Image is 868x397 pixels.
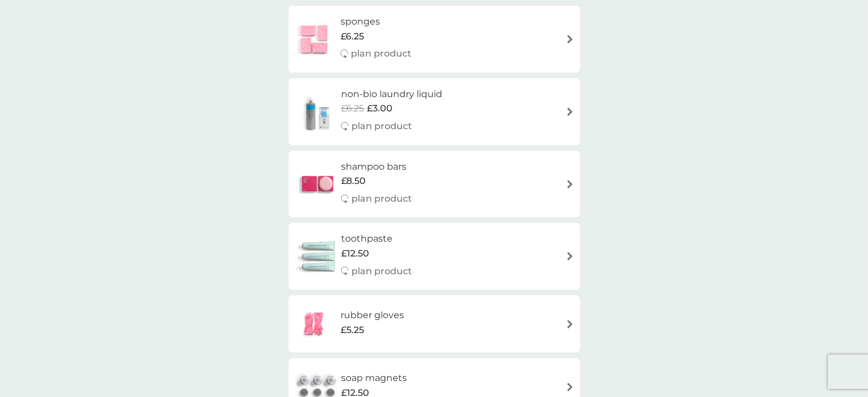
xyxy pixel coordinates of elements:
h6: non-bio laundry liquid [341,87,442,102]
p: plan product [351,46,411,61]
img: arrow right [566,107,574,116]
img: sponges [294,19,334,59]
h6: shampoo bars [341,159,412,174]
img: arrow right [566,320,574,328]
p: plan product [351,191,412,206]
span: £6.25 [341,29,364,44]
img: shampoo bars [294,164,341,204]
img: arrow right [566,383,574,391]
img: toothpaste [294,236,341,276]
img: non-bio laundry liquid [294,91,341,131]
h6: rubber gloves [341,308,404,323]
span: £3.00 [367,101,393,116]
p: plan product [351,264,412,279]
p: plan product [351,119,412,134]
span: £8.50 [341,174,366,189]
img: arrow right [566,252,574,260]
img: arrow right [566,35,574,43]
span: £5.25 [341,323,364,338]
img: arrow right [566,180,574,189]
h6: soap magnets [341,371,407,386]
span: £6.25 [341,101,364,116]
h6: sponges [341,14,411,29]
h6: toothpaste [341,231,412,246]
span: £12.50 [341,246,369,261]
img: rubber gloves [294,304,334,344]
